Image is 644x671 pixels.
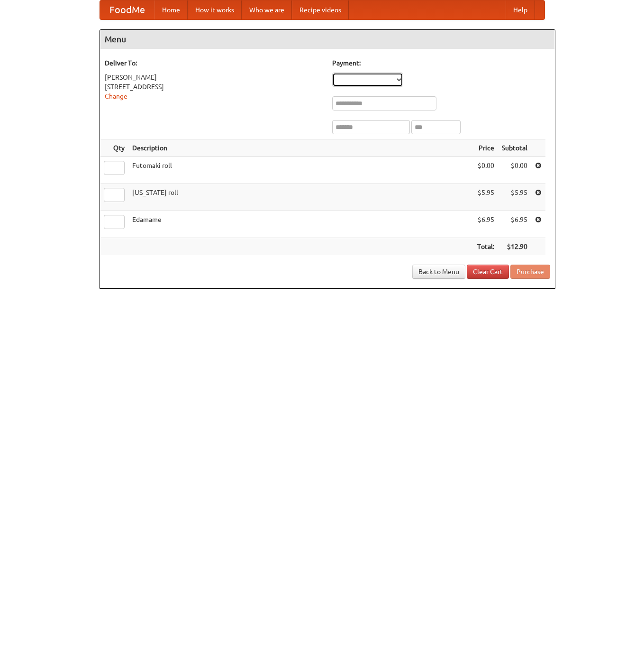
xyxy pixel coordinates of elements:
a: Change [105,92,127,100]
th: Price [473,139,498,157]
a: Home [154,0,188,19]
a: How it works [188,0,242,19]
td: Edamame [128,211,473,238]
td: $6.95 [498,211,531,238]
td: Futomaki roll [128,157,473,184]
h5: Deliver To: [105,58,323,68]
th: $12.90 [498,238,531,256]
a: Back to Menu [412,265,465,279]
button: Purchase [510,265,550,279]
td: $5.95 [498,184,531,211]
a: Who we are [242,0,292,19]
td: $6.95 [473,211,498,238]
th: Subtotal [498,139,531,157]
a: Clear Cart [467,265,509,279]
td: $0.00 [473,157,498,184]
th: Qty [100,139,128,157]
td: $5.95 [473,184,498,211]
th: Description [128,139,473,157]
div: [PERSON_NAME] [105,73,323,82]
div: [STREET_ADDRESS] [105,82,323,92]
td: [US_STATE] roll [128,184,473,211]
td: $0.00 [498,157,531,184]
th: Total: [473,238,498,256]
h5: Payment: [332,58,550,68]
a: FoodMe [100,0,154,19]
a: Help [506,0,535,19]
h4: Menu [100,30,555,49]
a: Recipe videos [292,0,349,19]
